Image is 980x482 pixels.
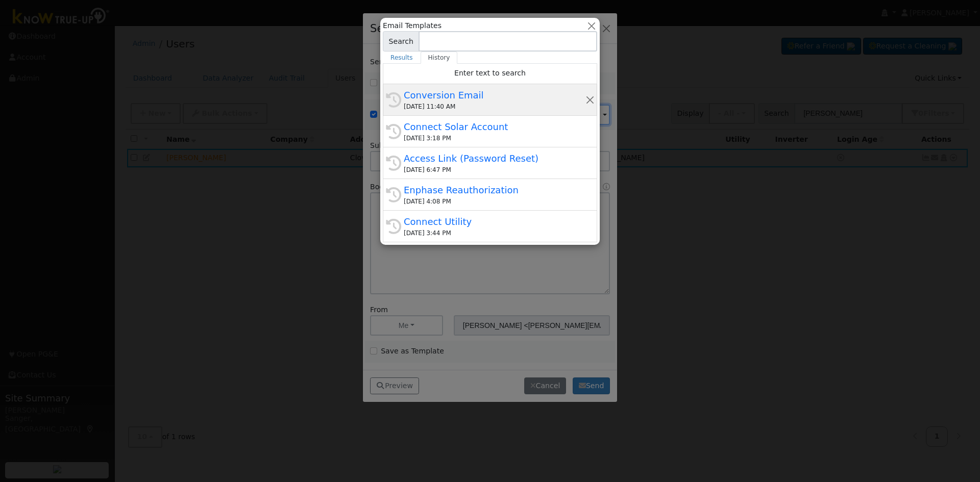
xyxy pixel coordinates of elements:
div: [DATE] 4:08 PM [404,197,585,206]
div: Connect Utility [404,215,585,229]
i: History [386,187,401,202]
span: Email Templates [383,20,442,31]
i: History [386,219,401,234]
a: History [421,52,458,64]
i: History [386,92,401,108]
div: [DATE] 3:44 PM [404,229,585,238]
div: Access Link (Password Reset) [404,151,585,165]
div: [DATE] 11:40 AM [404,102,585,111]
i: History [386,124,401,139]
i: History [386,156,401,171]
span: Search [383,31,419,52]
span: Enter text to search [454,69,526,77]
button: Remove this history [585,94,595,105]
div: Enphase Reauthorization [404,183,585,197]
a: Results [383,52,421,64]
div: Conversion Email [404,88,585,102]
div: [DATE] 3:18 PM [404,134,585,143]
div: Connect Solar Account [404,120,585,134]
div: [DATE] 6:47 PM [404,165,585,174]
